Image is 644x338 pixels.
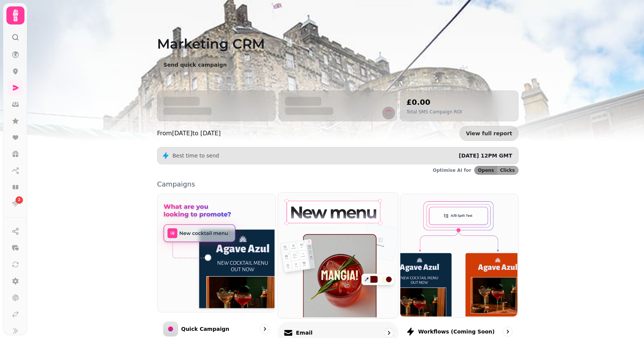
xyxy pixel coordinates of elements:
[406,109,462,115] p: Total SMS Campaign ROI
[385,329,392,336] svg: go to
[459,153,512,159] span: [DATE] 12PM GMT
[475,166,497,174] button: Opens
[157,129,221,138] p: From [DATE] to [DATE]
[163,62,227,67] span: Send quick campaign
[459,126,519,141] a: View full report
[277,192,397,317] img: Email
[157,193,275,311] img: Quick Campaign
[382,107,395,119] button: refresh
[157,181,519,188] p: Campaigns
[172,152,219,159] p: Best time to send
[418,328,494,335] p: Workflows (coming soon)
[261,325,269,333] svg: go to
[500,168,515,173] span: Clicks
[478,168,494,173] span: Opens
[181,325,229,333] p: Quick Campaign
[296,329,312,336] p: Email
[433,167,471,173] p: Optimise AI for
[406,97,462,107] h2: £0.00
[157,18,519,51] h1: Marketing CRM
[497,166,518,174] button: Clicks
[157,57,233,72] button: Send quick campaign
[8,196,23,211] a: 2
[18,197,20,203] span: 2
[400,193,517,317] img: Workflows (coming soon)
[504,328,511,335] svg: go to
